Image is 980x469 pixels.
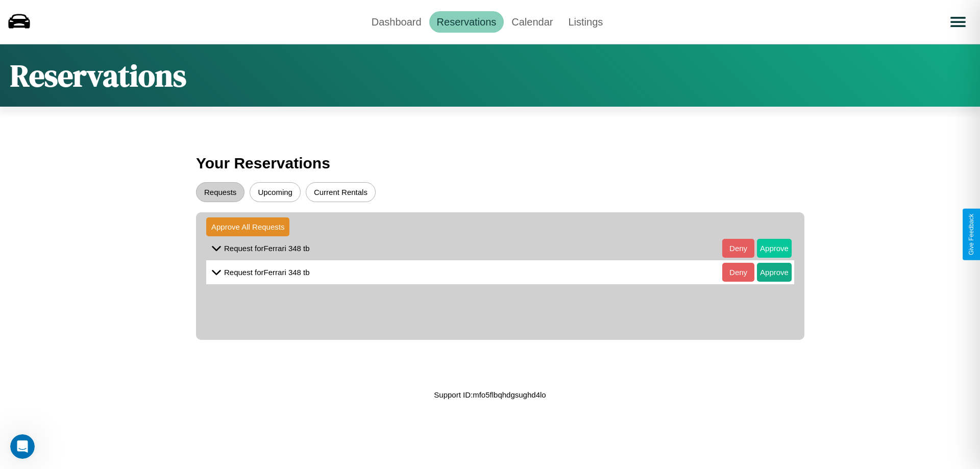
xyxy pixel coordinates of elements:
button: Approve All Requests [206,217,289,236]
button: Approve [757,239,792,258]
button: Current Rentals [306,182,376,202]
a: Dashboard [364,11,429,33]
button: Upcoming [250,182,301,202]
a: Listings [560,11,610,33]
button: Deny [722,239,754,258]
button: Approve [757,263,792,282]
p: Request for Ferrari 348 tb [224,265,310,279]
iframe: Intercom live chat [10,434,35,459]
p: Support ID: mfo5flbqhdgsughd4lo [434,388,546,402]
button: Open menu [944,8,972,36]
a: Reservations [429,11,504,33]
button: Deny [722,263,754,282]
a: Calendar [504,11,560,33]
p: Request for Ferrari 348 tb [224,241,310,255]
button: Requests [196,182,244,202]
div: Give Feedback [968,214,975,255]
h3: Your Reservations [196,150,784,177]
h1: Reservations [10,55,186,96]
